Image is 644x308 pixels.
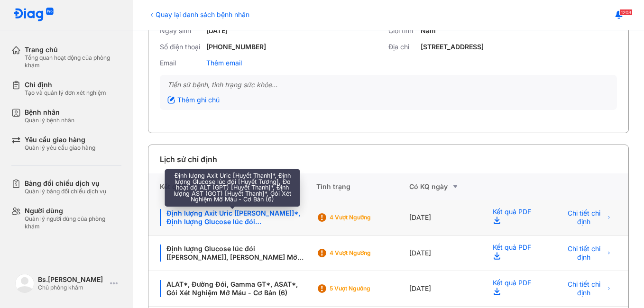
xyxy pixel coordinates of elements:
[25,45,121,54] div: Trang chủ
[619,9,633,16] span: 1203
[25,54,121,69] div: Tổng quan hoạt động của phòng khám
[38,275,106,284] div: Bs.[PERSON_NAME]
[563,209,604,226] span: Chi tiết chỉ định
[148,173,316,200] div: Kết quả
[25,144,95,152] div: Quản lý yêu cầu giao hàng
[330,249,405,257] div: 4 Vượt ngưỡng
[557,281,617,296] button: Chi tiết chỉ định
[409,181,481,192] div: Có KQ ngày
[25,207,121,215] div: Người dùng
[388,27,417,35] div: Giới tính
[25,108,74,117] div: Bệnh nhân
[160,245,305,262] div: Định lượng Glucose lúc đói [[PERSON_NAME]], [PERSON_NAME] Mỡ Máu - Cơ Bản (6)
[25,215,121,230] div: Quản lý người dùng của phòng khám
[557,245,617,261] button: Chi tiết chỉ định
[148,9,249,19] div: Quay lại danh sách bệnh nhân
[206,27,228,35] div: [DATE]
[481,236,546,271] div: Kết quả PDF
[421,43,484,51] div: [STREET_ADDRESS]
[409,271,481,307] div: [DATE]
[167,96,220,104] div: Thêm ghi chú
[330,214,405,221] div: 4 Vượt ngưỡng
[25,117,74,124] div: Quản lý bệnh nhân
[316,173,409,200] div: Tình trạng
[160,280,305,297] div: ALAT*, Đường Đói, Gamma GT*, ASAT*, Gói Xét Nghiệm Mỡ Máu - Cơ Bản (6)
[481,271,546,307] div: Kết quả PDF
[13,8,54,22] img: logo
[160,27,202,35] div: Ngày sinh
[330,285,405,292] div: 5 Vượt ngưỡng
[25,188,106,195] div: Quản lý bảng đối chiếu dịch vụ
[160,209,305,226] div: Định lượng Axit Uric [[PERSON_NAME]]*, Định lượng Glucose lúc đói [[PERSON_NAME]], Đo hoạt độ ALT...
[160,59,202,67] div: Email
[25,89,106,97] div: Tạo và quản lý đơn xét nghiệm
[421,27,436,35] div: Nam
[160,43,202,51] div: Số điện thoại
[409,200,481,236] div: [DATE]
[563,245,604,262] span: Chi tiết chỉ định
[25,81,106,89] div: Chỉ định
[160,154,217,165] div: Lịch sử chỉ định
[167,81,609,89] div: Tiền sử bệnh, tình trạng sức khỏe...
[38,284,106,291] div: Chủ phòng khám
[25,179,106,188] div: Bảng đối chiếu dịch vụ
[388,43,417,51] div: Địa chỉ
[409,236,481,271] div: [DATE]
[206,43,266,51] div: [PHONE_NUMBER]
[563,280,604,297] span: Chi tiết chỉ định
[15,274,34,293] img: logo
[481,200,546,236] div: Kết quả PDF
[557,210,617,225] button: Chi tiết chỉ định
[25,136,95,144] div: Yêu cầu giao hàng
[206,59,242,67] div: Thêm email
